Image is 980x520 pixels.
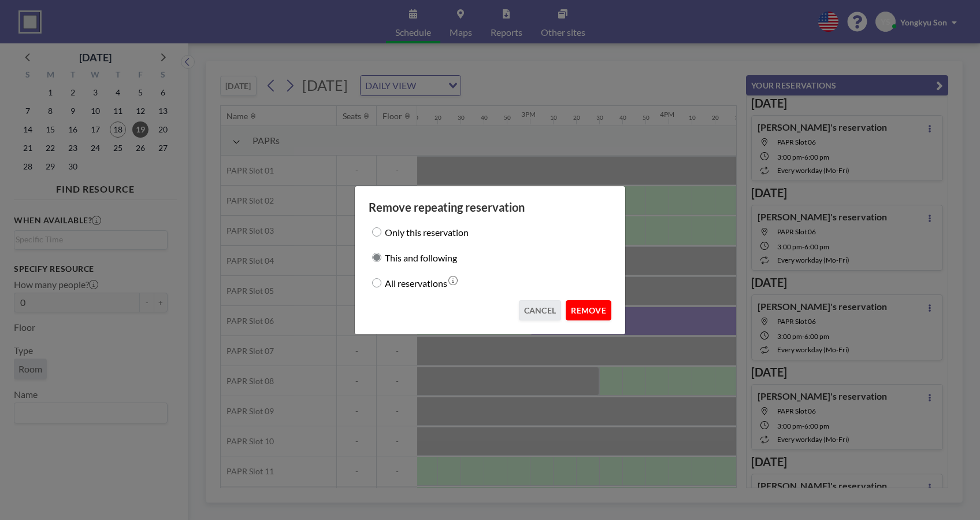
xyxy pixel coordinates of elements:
label: All reservations [385,275,447,291]
button: CANCEL [519,300,562,320]
h3: Remove repeating reservation [369,200,611,215]
label: This and following [385,249,457,265]
label: Only this reservation [385,224,469,240]
button: REMOVE [566,300,611,320]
